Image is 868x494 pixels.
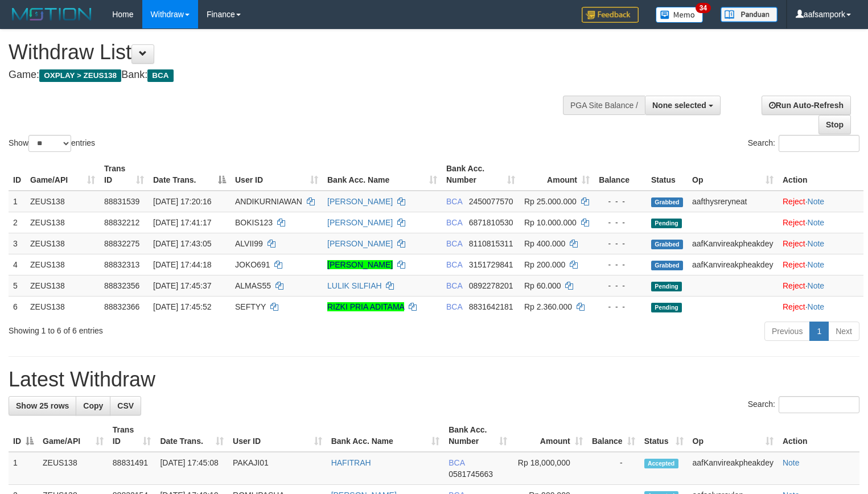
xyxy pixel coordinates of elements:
th: Bank Acc. Number: activate to sort column ascending [444,419,511,452]
td: · [778,191,863,212]
div: - - - [599,301,642,312]
span: Grabbed [651,197,683,207]
a: 1 [809,322,829,341]
th: Trans ID: activate to sort column ascending [108,419,156,452]
a: Reject [783,197,805,206]
span: OXPLAY > ZEUS138 [39,69,121,82]
a: Reject [783,281,805,290]
span: Accepted [644,459,678,468]
td: aafKanvireakpheakdey [688,254,778,275]
th: Date Trans.: activate to sort column descending [149,158,231,191]
td: ZEUS138 [26,296,100,317]
th: Bank Acc. Number: activate to sort column ascending [442,158,520,191]
td: · [778,254,863,275]
div: - - - [599,217,642,228]
input: Search: [779,396,859,413]
a: Reject [783,302,805,311]
td: · [778,233,863,254]
div: - - - [599,259,642,270]
td: · [778,275,863,296]
span: [DATE] 17:45:37 [153,281,211,290]
span: ALMAS55 [235,281,271,290]
td: ZEUS138 [26,212,100,233]
span: 34 [696,3,711,13]
td: 88831491 [108,452,156,485]
th: Balance [594,158,647,191]
a: Reject [783,260,805,269]
span: BCA [449,458,464,467]
a: Note [808,197,825,206]
span: Copy 0581745663 to clipboard [449,470,493,479]
th: Action [778,158,863,191]
td: ZEUS138 [38,452,108,485]
span: [DATE] 17:43:05 [153,239,211,248]
th: Balance: activate to sort column ascending [587,419,640,452]
h1: Latest Withdraw [9,368,859,391]
label: Search: [748,135,859,152]
div: - - - [599,196,642,207]
th: Bank Acc. Name: activate to sort column ascending [323,158,442,191]
th: Amount: activate to sort column ascending [520,158,594,191]
td: aafKanvireakpheakdey [688,452,778,485]
th: Op: activate to sort column ascending [688,419,778,452]
span: [DATE] 17:44:18 [153,260,211,269]
span: Copy 8831642181 to clipboard [469,302,513,311]
img: panduan.png [721,7,778,22]
span: [DATE] 17:20:16 [153,197,211,206]
span: BCA [446,218,462,227]
img: Button%20Memo.svg [656,7,704,23]
div: Showing 1 to 6 of 6 entries [9,320,353,336]
input: Search: [779,135,859,152]
span: ANDIKURNIAWAN [235,197,302,206]
td: 2 [9,212,26,233]
th: Status: activate to sort column ascending [640,419,688,452]
th: User ID: activate to sort column ascending [228,419,327,452]
td: ZEUS138 [26,275,100,296]
td: [DATE] 17:45:08 [155,452,228,485]
a: Note [783,458,800,467]
a: Note [808,239,825,248]
th: ID [9,158,26,191]
div: - - - [599,280,642,291]
span: Copy 8110815311 to clipboard [469,239,513,248]
h1: Withdraw List [9,41,567,64]
img: Feedback.jpg [582,7,639,23]
a: Reject [783,239,805,248]
span: [DATE] 17:41:17 [153,218,211,227]
span: Copy 6871810530 to clipboard [469,218,513,227]
th: Op: activate to sort column ascending [688,158,778,191]
th: Game/API: activate to sort column ascending [38,419,108,452]
span: BCA [446,239,462,248]
th: Trans ID: activate to sort column ascending [100,158,149,191]
th: User ID: activate to sort column ascending [231,158,323,191]
span: 88832366 [104,302,139,311]
span: BOKIS123 [235,218,273,227]
th: Game/API: activate to sort column ascending [26,158,100,191]
a: [PERSON_NAME] [327,197,393,206]
a: Reject [783,218,805,227]
h4: Game: Bank: [9,69,567,81]
span: Rp 400.000 [524,239,565,248]
span: Pending [651,303,682,312]
span: JOKO691 [235,260,270,269]
span: Grabbed [651,261,683,270]
th: Date Trans.: activate to sort column ascending [155,419,228,452]
label: Show entries [9,135,95,152]
td: ZEUS138 [26,191,100,212]
a: [PERSON_NAME] [327,260,393,269]
span: Rp 2.360.000 [524,302,572,311]
a: Show 25 rows [9,396,76,415]
a: Note [808,281,825,290]
span: BCA [446,281,462,290]
span: Rp 25.000.000 [524,197,577,206]
a: RIZKI PRIA ADITAMA [327,302,404,311]
a: LULIK SILFIAH [327,281,382,290]
a: CSV [110,396,141,415]
td: 6 [9,296,26,317]
th: Status [647,158,688,191]
span: 88832275 [104,239,139,248]
span: Copy 3151729841 to clipboard [469,260,513,269]
span: ALVII99 [235,239,263,248]
span: 88831539 [104,197,139,206]
a: Note [808,218,825,227]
